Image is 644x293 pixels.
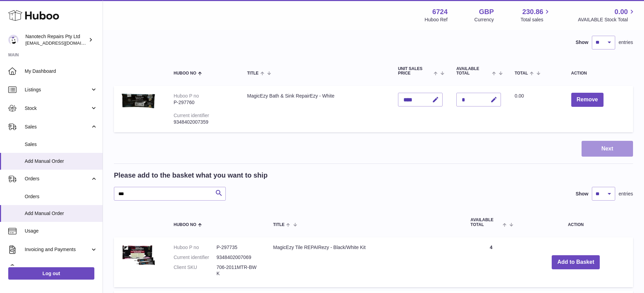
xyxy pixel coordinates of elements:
[174,71,196,76] span: Huboo no
[576,191,588,197] label: Show
[520,16,551,23] span: Total sales
[515,71,528,76] span: Total
[456,67,490,76] span: AVAILABLE Total
[552,255,600,269] button: Add to Basket
[25,228,97,234] span: Usage
[520,7,551,23] a: 230.86 Total sales
[25,265,97,271] span: Cases
[432,7,448,16] strong: 6724
[25,87,90,93] span: Listings
[25,210,97,217] span: Add Manual Order
[464,237,518,288] td: 4
[247,71,258,76] span: Title
[121,244,155,266] img: MagicEzy Tile REPAIRezy - Black/White Kit
[571,93,604,107] button: Remove
[475,16,494,23] div: Currency
[614,7,628,16] span: 0.00
[25,33,87,46] div: Nanotech Repairs Pty Ltd
[25,193,97,200] span: Orders
[25,68,97,75] span: My Dashboard
[425,16,448,23] div: Huboo Ref
[25,176,90,182] span: Orders
[25,246,90,253] span: Invoicing and Payments
[8,35,19,45] img: info@nanotechrepairs.com
[273,223,284,227] span: Title
[522,7,543,16] span: 230.86
[174,99,233,106] div: P-297760
[174,254,216,261] dt: Current identifier
[582,141,633,157] button: Next
[25,141,97,148] span: Sales
[8,267,94,280] a: Log out
[571,71,627,76] div: Action
[578,7,636,23] a: 0.00 AVAILABLE Stock Total
[576,39,588,46] label: Show
[479,7,494,16] strong: GBP
[240,86,391,132] td: MagicEzy Bath & Sink RepairEzy - White
[121,93,155,109] img: MagicEzy Bath & Sink RepairEzy - White
[266,237,464,288] td: MagicEzy Tile REPAIRezy - Black/White Kit
[114,171,268,180] h2: Please add to the basket what you want to ship
[174,119,233,125] div: 9348402007359
[25,158,97,165] span: Add Manual Order
[174,264,216,277] dt: Client SKU
[216,254,259,261] dd: 9348402007069
[174,244,216,251] dt: Huboo P no
[174,93,199,99] div: Huboo P no
[25,124,90,130] span: Sales
[25,105,90,112] span: Stock
[470,218,501,227] span: AVAILABLE Total
[25,40,101,46] span: [EMAIL_ADDRESS][DOMAIN_NAME]
[578,16,636,23] span: AVAILABLE Stock Total
[174,223,196,227] span: Huboo no
[174,113,209,118] div: Current identifier
[216,264,259,277] dd: 706-2011MTR-BWK
[619,191,633,197] span: entries
[216,244,259,251] dd: P-297735
[619,39,633,46] span: entries
[515,93,524,99] span: 0.00
[518,211,633,234] th: Action
[398,67,432,76] span: Unit Sales Price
